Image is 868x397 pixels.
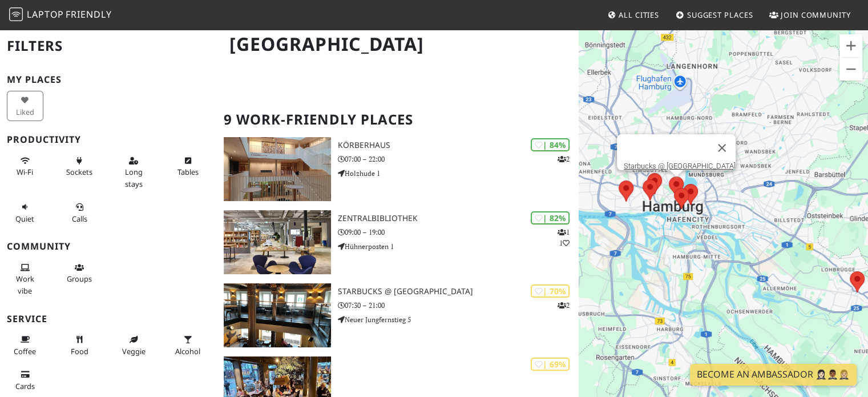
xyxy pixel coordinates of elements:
[7,29,210,63] h2: Filters
[220,29,576,60] h1: [GEOGRAPHIC_DATA]
[7,314,210,324] h3: Service
[71,346,88,356] span: Food
[338,300,579,311] p: 07:30 – 21:00
[531,284,570,298] div: | 70%
[177,167,199,177] span: Work-friendly tables
[61,198,98,228] button: Calls
[61,330,98,360] button: Food
[61,258,98,288] button: Groups
[765,5,855,25] a: Join Community
[338,154,579,165] p: 07:00 – 22:00
[839,58,862,81] button: Verkleinern
[839,34,862,57] button: Vergrößern
[338,227,579,238] p: 09:00 – 19:00
[338,241,579,252] p: Hühnerposten 1
[66,8,111,21] span: Friendly
[72,214,87,224] span: Video/audio calls
[66,167,92,177] span: Power sockets
[224,102,572,137] h2: 9 Work-Friendly Places
[122,346,146,356] span: Veggie
[619,10,659,20] span: All Cities
[175,346,200,356] span: Alcohol
[224,137,330,201] img: KörberHaus
[224,210,330,274] img: Zentralbibliothek
[531,358,570,371] div: | 69%
[7,258,43,300] button: Work vibe
[67,274,92,284] span: Group tables
[15,214,34,224] span: Quiet
[338,214,579,223] h3: Zentralbibliothek
[224,283,330,347] img: Starbucks @ Neuer Jungfernstieg
[338,141,579,150] h3: KörberHaus
[15,381,35,391] span: Credit cards
[125,167,143,189] span: Long stays
[7,365,43,395] button: Cards
[217,137,579,201] a: KörberHaus | 84% 2 KörberHaus 07:00 – 22:00 Holzhude 1
[7,198,43,228] button: Quiet
[781,10,851,20] span: Join Community
[7,74,210,85] h3: My Places
[708,134,736,162] button: Schließen
[558,154,570,165] p: 2
[9,7,23,21] img: LaptopFriendly
[603,5,664,25] a: All Cities
[338,168,579,179] p: Holzhude 1
[671,5,758,25] a: Suggest Places
[531,138,570,151] div: | 84%
[7,151,43,182] button: Wi-Fi
[338,314,579,325] p: Neuer Jungfernstieg 5
[687,10,753,20] span: Suggest Places
[14,346,36,356] span: Coffee
[17,167,33,177] span: Stable Wi-Fi
[16,274,34,295] span: People working
[558,300,570,311] p: 2
[169,330,206,360] button: Alcohol
[61,151,98,182] button: Sockets
[558,227,570,248] p: 1 1
[7,134,210,145] h3: Productivity
[624,162,736,170] a: Starbucks @ [GEOGRAPHIC_DATA]
[27,8,64,21] span: Laptop
[217,210,579,274] a: Zentralbibliothek | 82% 11 Zentralbibliothek 09:00 – 19:00 Hühnerposten 1
[115,330,152,360] button: Veggie
[115,151,152,193] button: Long stays
[7,330,43,360] button: Coffee
[169,151,206,182] button: Tables
[531,211,570,224] div: | 82%
[7,241,210,252] h3: Community
[9,5,112,25] a: LaptopFriendly LaptopFriendly
[338,287,579,296] h3: Starbucks @ [GEOGRAPHIC_DATA]
[217,283,579,347] a: Starbucks @ Neuer Jungfernstieg | 70% 2 Starbucks @ [GEOGRAPHIC_DATA] 07:30 – 21:00 Neuer Jungfer...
